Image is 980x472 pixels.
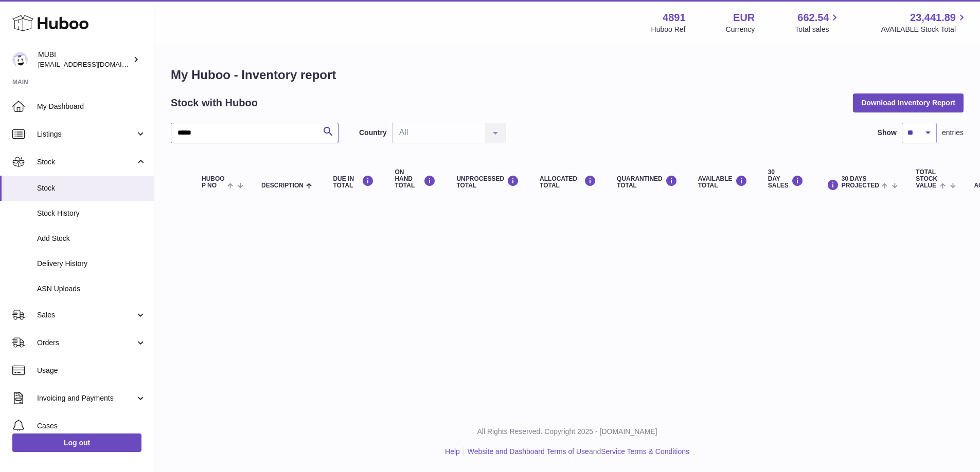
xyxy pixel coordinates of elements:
div: QUARANTINED Total [617,175,678,189]
span: Stock History [37,209,146,218]
span: Description [261,182,304,189]
span: 662.54 [797,11,829,25]
span: 30 DAYS PROJECTED [842,176,879,189]
span: Listings [37,129,135,139]
a: Website and Dashboard Terms of Use [468,447,589,456]
div: ALLOCATED Total [540,175,596,189]
span: ASN Uploads [37,284,146,294]
span: Orders [37,338,135,348]
span: Stock [37,183,146,193]
span: Usage [37,366,146,375]
div: 30 DAY SALES [768,169,804,190]
strong: EUR [733,11,755,25]
a: 662.54 Total sales [795,11,841,34]
li: and [464,447,689,457]
span: Invoicing and Payments [37,393,135,403]
a: Help [445,447,460,456]
span: Cases [37,421,146,431]
strong: 4891 [663,11,686,25]
span: AVAILABLE Stock Total [881,25,968,34]
span: Total sales [795,25,841,34]
div: Huboo Ref [651,25,686,34]
a: 23,441.89 AVAILABLE Stock Total [881,11,968,34]
a: Service Terms & Conditions [601,447,689,456]
h1: My Huboo - Inventory report [171,67,964,83]
button: Download Inventory Report [853,93,964,112]
div: Currency [726,25,755,34]
div: UNPROCESSED Total [456,175,519,189]
a: Log out [12,433,141,452]
h2: Stock with Huboo [171,96,258,110]
span: [EMAIL_ADDRESS][DOMAIN_NAME] [38,60,151,68]
img: shop@mubi.com [12,52,28,67]
div: AVAILABLE Total [698,175,747,189]
span: Stock [37,157,135,167]
span: Huboo P no [202,176,225,189]
span: Sales [37,310,135,320]
div: ON HAND Total [395,169,436,190]
span: Add Stock [37,234,146,243]
span: Total stock value [916,169,937,190]
span: entries [942,128,964,138]
span: 23,441.89 [910,11,956,25]
label: Country [359,128,387,138]
div: DUE IN TOTAL [333,175,374,189]
p: All Rights Reserved. Copyright 2025 - [DOMAIN_NAME] [163,427,972,437]
label: Show [878,128,897,138]
div: MUBI [38,50,131,69]
span: My Dashboard [37,102,146,111]
span: Delivery History [37,259,146,269]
